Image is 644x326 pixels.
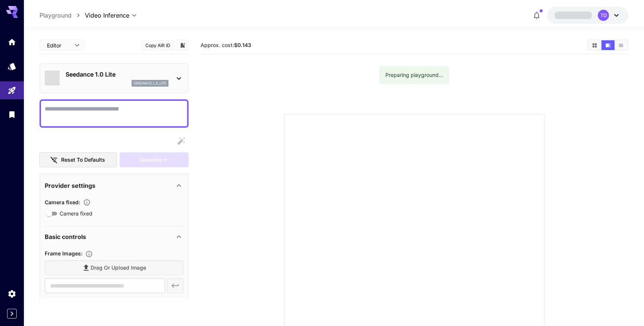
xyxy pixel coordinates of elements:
button: Expand sidebar [7,309,17,319]
nav: breadcrumb [40,11,85,20]
div: Provider settings [45,177,183,195]
button: Show media in grid view [588,40,601,50]
a: Playground [40,11,72,20]
div: Home [7,37,16,47]
p: Seedance 1.0 Lite [66,70,168,79]
div: Library [7,110,16,119]
button: Reset to defaults [40,152,117,168]
p: Provider settings [45,181,95,190]
p: Basic controls [45,232,86,241]
button: TD [547,7,628,24]
b: $0.143 [234,42,251,48]
div: TD [598,10,609,21]
p: seedance_1_0_lite [134,81,166,86]
div: Settings [7,289,16,298]
button: Show media in video view [602,40,615,50]
button: Add to library [179,41,186,50]
div: Playground [7,86,16,95]
div: Preparing playground... [385,68,443,82]
button: Copy AIR ID [141,40,175,51]
div: Basic controls [45,228,183,246]
span: Approx. cost: [201,42,251,48]
div: Show media in grid viewShow media in video viewShow media in list view [587,40,628,51]
div: Seedance 1.0 Liteseedance_1_0_lite [45,67,183,90]
span: Frame Images : [45,250,82,257]
span: Camera fixed : [45,199,80,205]
button: Upload frame images. [82,250,96,258]
span: Video Inference [85,11,129,20]
span: Camera fixed [60,209,92,217]
span: Editor [47,41,70,49]
button: Show media in list view [615,40,628,50]
div: Models [7,62,16,71]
